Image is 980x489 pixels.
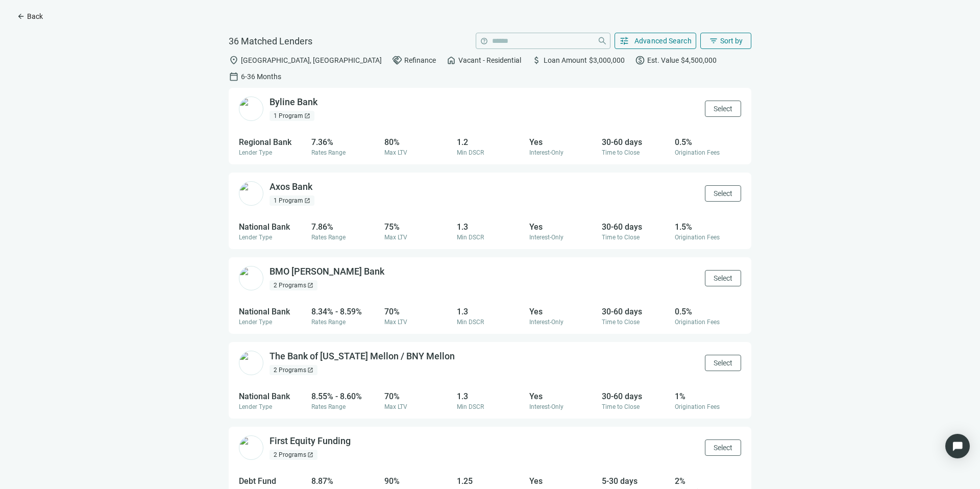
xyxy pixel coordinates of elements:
span: Sort by [720,37,743,45]
span: Max LTV [384,403,407,410]
span: Select [714,189,732,198]
span: $3,000,000 [589,56,625,64]
div: Open Intercom Messenger [945,434,970,458]
div: 90% [384,476,451,486]
span: Time to Close [602,149,640,156]
div: 8.55% - 8.60% [311,392,378,401]
span: help [480,37,488,45]
span: arrow_back [17,12,25,20]
img: 4cf2550b-7756-46e2-8d44-f8b267530c12.png [239,96,263,121]
span: Select [714,274,732,282]
span: Time to Close [602,319,640,326]
div: National Bank [239,392,305,401]
span: Origination Fees [675,149,720,156]
div: 1% [675,392,741,401]
div: National Bank [239,222,305,232]
div: 1.3 [457,392,523,401]
div: 80% [384,137,451,147]
div: Yes [529,476,596,486]
span: $4,500,000 [681,56,717,64]
div: 30-60 days [602,222,668,232]
span: Rates Range [311,319,346,326]
span: Time to Close [602,403,640,410]
div: 5-30 days [602,476,668,486]
div: 30-60 days [602,307,668,316]
div: 2 Programs [269,365,317,375]
div: 75% [384,222,451,232]
span: Time to Close [602,234,640,241]
div: 1.5% [675,222,741,232]
span: Select [714,359,732,367]
div: 1.2 [457,137,523,147]
img: 7d74b783-7208-4fd7-9f1e-64c8d6683b0c.png [239,266,263,290]
div: 7.86% [311,222,378,232]
span: Select [714,105,732,113]
div: 1.3 [457,307,523,316]
span: Lender Type [239,403,272,410]
div: Axos Bank [269,181,312,193]
span: Origination Fees [675,403,720,410]
div: 2 Programs [269,450,317,460]
span: Rates Range [311,149,346,156]
span: location_on [229,55,239,65]
div: 70% [384,392,451,401]
span: Max LTV [384,234,407,241]
button: arrow_backBack [8,8,52,25]
div: First Equity Funding [269,435,351,448]
div: National Bank [239,307,305,316]
span: home [446,55,456,65]
img: aac87969-146a-4106-82b8-837517ef80fb [239,351,263,375]
div: 0.5% [675,307,741,316]
span: Back [27,12,43,20]
button: Select [705,270,741,286]
div: 30-60 days [602,137,668,147]
div: 2% [675,476,741,486]
span: Max LTV [384,149,407,156]
div: Yes [529,307,596,316]
div: 1.25 [457,476,523,486]
span: handshake [392,55,402,65]
span: open_in_new [307,452,313,458]
div: 7.36% [311,137,378,147]
span: Select [714,444,732,452]
span: Interest-Only [529,403,563,410]
button: Select [705,439,741,456]
span: Lender Type [239,149,272,156]
div: Yes [529,222,596,232]
span: open_in_new [307,282,313,288]
div: 1 Program [269,195,314,206]
span: Rates Range [311,234,346,241]
div: 70% [384,307,451,316]
span: Origination Fees [675,234,720,241]
span: Interest-Only [529,234,563,241]
button: tuneAdvanced Search [615,33,697,49]
span: open_in_new [307,367,313,373]
div: Byline Bank [269,96,317,109]
button: Select [705,355,741,371]
span: Min DSCR [457,149,484,156]
div: 8.87% [311,476,378,486]
div: 1 Program [269,111,314,121]
span: Vacant - Residential [458,56,521,64]
span: calendar_today [229,71,239,82]
span: Max LTV [384,319,407,326]
span: Min DSCR [457,403,484,410]
span: Advanced Search [634,37,692,45]
button: filter_listSort by [700,33,751,49]
span: Lender Type [239,319,272,326]
span: Min DSCR [457,234,484,241]
div: The Bank of [US_STATE] Mellon / BNY Mellon [269,350,455,363]
div: BMO [PERSON_NAME] Bank [269,265,384,278]
div: 0.5% [675,137,741,147]
span: 36 Matched Lenders [229,36,312,46]
div: Est. Value [635,55,717,65]
span: open_in_new [304,198,310,204]
span: [GEOGRAPHIC_DATA], [GEOGRAPHIC_DATA] [241,56,382,64]
div: 30-60 days [602,392,668,401]
div: 2 Programs [269,280,317,290]
span: Origination Fees [675,319,720,326]
span: Interest-Only [529,149,563,156]
span: filter_list [709,36,718,45]
div: Yes [529,392,596,401]
span: open_in_new [304,113,310,119]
